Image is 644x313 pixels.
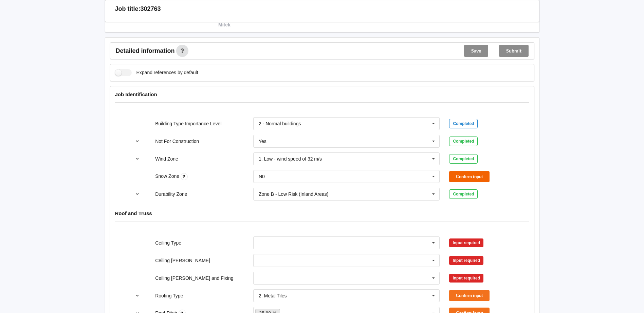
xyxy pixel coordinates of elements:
[449,171,490,182] button: Confirm input
[155,293,183,298] label: Roofing Type
[155,139,199,144] label: Not For Construction
[155,191,187,197] label: Durability Zone
[155,173,181,179] label: Snow Zone
[155,275,233,281] label: Ceiling [PERSON_NAME] and Fixing
[115,91,529,98] h4: Job Identification
[449,189,478,199] div: Completed
[259,156,322,161] div: 1. Low - wind speed of 32 m/s
[449,119,478,128] div: Completed
[449,274,483,283] div: Input required
[155,156,178,162] label: Wind Zone
[116,48,175,54] span: Detailed information
[449,256,483,265] div: Input required
[449,238,483,247] div: Input required
[259,293,287,298] div: 2. Metal Tiles
[131,188,144,200] button: reference-toggle
[115,210,529,216] h4: Roof and Truss
[131,135,144,147] button: reference-toggle
[155,240,181,246] label: Ceiling Type
[131,290,144,302] button: reference-toggle
[155,121,221,126] label: Building Type Importance Level
[449,290,490,301] button: Confirm input
[259,121,301,126] div: 2 - Normal buildings
[115,5,141,13] h3: Job title:
[259,174,265,179] div: N0
[449,154,478,164] div: Completed
[115,69,198,76] label: Expand references by default
[131,153,144,165] button: reference-toggle
[259,139,266,144] div: Yes
[155,258,210,263] label: Ceiling [PERSON_NAME]
[141,5,161,13] h3: 302763
[449,137,478,146] div: Completed
[259,192,328,196] div: Zone B - Low Risk (Inland Areas)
